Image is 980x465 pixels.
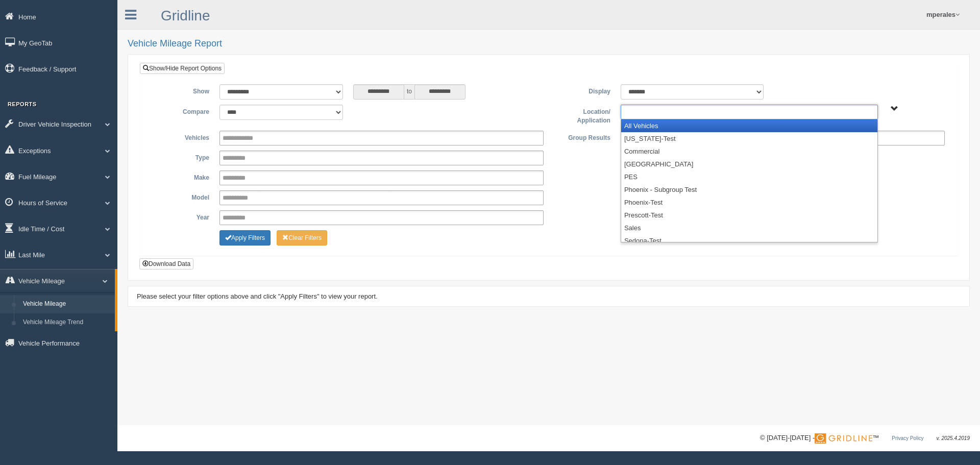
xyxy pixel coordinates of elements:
[621,145,877,158] li: Commercial
[621,132,877,145] li: [US_STATE]-Test
[148,131,214,143] label: Vehicles
[549,84,616,96] label: Display
[621,158,877,170] li: [GEOGRAPHIC_DATA]
[621,222,877,234] li: Sales
[621,119,877,132] li: All Vehicles
[621,234,877,247] li: Sedona-Test
[760,433,970,444] div: © [DATE]-[DATE] - ™
[140,63,225,74] a: Show/Hide Report Options
[621,183,877,196] li: Phoenix - Subgroup Test
[549,105,616,126] label: Location/ Application
[621,196,877,209] li: Phoenix-Test
[219,230,271,246] button: Change Filter Options
[148,105,214,117] label: Compare
[148,84,214,96] label: Show
[139,258,193,270] button: Download Data
[137,292,378,300] span: Please select your filter options above and click "Apply Filters" to view your report.
[815,433,872,444] img: Gridline
[621,209,877,222] li: Prescott-Test
[621,170,877,183] li: PES
[18,295,115,313] a: Vehicle Mileage
[937,435,970,441] span: v. 2025.4.2019
[892,435,923,441] a: Privacy Policy
[18,313,115,332] a: Vehicle Mileage Trend
[148,151,214,163] label: Type
[148,190,214,203] label: Model
[404,84,414,100] span: to
[277,230,327,246] button: Change Filter Options
[148,170,214,183] label: Make
[148,210,214,223] label: Year
[549,131,616,143] label: Group Results
[128,39,970,49] h2: Vehicle Mileage Report
[161,8,210,23] a: Gridline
